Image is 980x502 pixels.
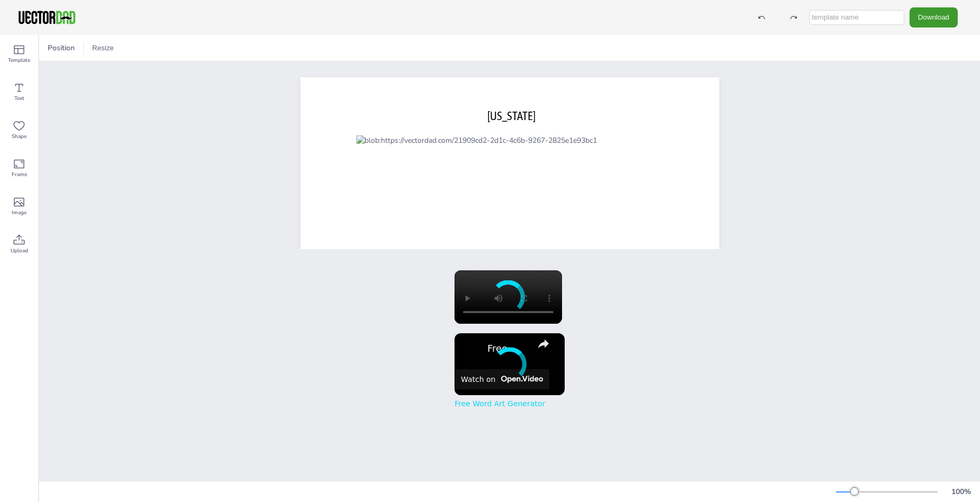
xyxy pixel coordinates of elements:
[461,375,495,384] div: Watch on
[88,40,118,57] button: Resize
[14,94,24,103] span: Text
[12,170,27,179] span: Frame
[498,376,543,383] img: Video channel logo
[11,247,28,255] span: Upload
[910,7,958,27] button: Download
[487,343,529,354] a: Free Word Art Generator
[455,399,545,408] a: Free Word Art Generator
[12,132,26,141] span: Shape
[17,10,77,25] img: VectorDad-1.png
[455,369,549,389] a: Watch on Open.Video
[8,56,30,65] span: Template
[461,340,482,361] a: channel logo
[948,487,974,497] div: 100 %
[809,10,904,25] input: template name
[487,109,536,123] span: [US_STATE]
[46,43,77,53] span: Position
[12,208,26,217] span: Image
[534,334,553,353] button: share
